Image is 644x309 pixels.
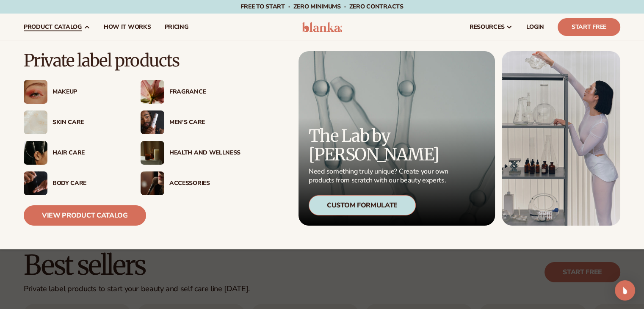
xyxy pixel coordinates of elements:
img: Male hand applying moisturizer. [24,171,47,195]
a: View Product Catalog [24,205,146,226]
div: Body Care [53,180,124,187]
img: Pink blooming flower. [141,80,164,104]
img: Female in lab with equipment. [502,51,620,226]
a: Female with glitter eye makeup. Makeup [24,80,124,104]
span: product catalog [24,24,82,30]
div: Makeup [53,88,124,96]
img: Female with glitter eye makeup. [24,80,47,104]
a: Pink blooming flower. Fragrance [141,80,240,104]
a: How It Works [97,14,158,41]
span: resources [470,24,504,30]
div: Fragrance [169,88,240,96]
img: Female hair pulled back with clips. [24,141,47,165]
a: resources [463,14,520,41]
img: logo [302,22,342,32]
span: LOGIN [526,24,544,30]
p: Need something truly unique? Create your own products from scratch with our beauty experts. [309,167,451,185]
a: Male holding moisturizer bottle. Men’s Care [141,110,240,134]
img: Cream moisturizer swatch. [24,110,47,134]
a: Male hand applying moisturizer. Body Care [24,171,124,195]
div: Hair Care [53,149,124,157]
a: pricing [158,14,195,41]
a: product catalog [17,14,97,41]
div: Skin Care [53,119,124,126]
div: Men’s Care [169,119,240,126]
a: Cream moisturizer swatch. Skin Care [24,110,124,134]
div: Open Intercom Messenger [615,280,635,301]
a: Female with makeup brush. Accessories [141,171,240,195]
div: Health And Wellness [169,149,240,157]
img: Female with makeup brush. [141,171,164,195]
span: How It Works [104,24,151,30]
div: Accessories [169,180,240,187]
a: Female hair pulled back with clips. Hair Care [24,141,124,165]
p: Private label products [24,51,240,70]
div: Custom Formulate [309,195,416,215]
span: Free to start · ZERO minimums · ZERO contracts [240,3,403,11]
p: The Lab by [PERSON_NAME] [309,127,451,164]
a: Microscopic product formula. The Lab by [PERSON_NAME] Need something truly unique? Create your ow... [299,51,495,226]
img: Male holding moisturizer bottle. [141,110,164,134]
a: Candles and incense on table. Health And Wellness [141,141,240,165]
a: LOGIN [520,14,551,41]
a: Start Free [558,18,620,36]
img: Candles and incense on table. [141,141,164,165]
span: pricing [164,24,188,30]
